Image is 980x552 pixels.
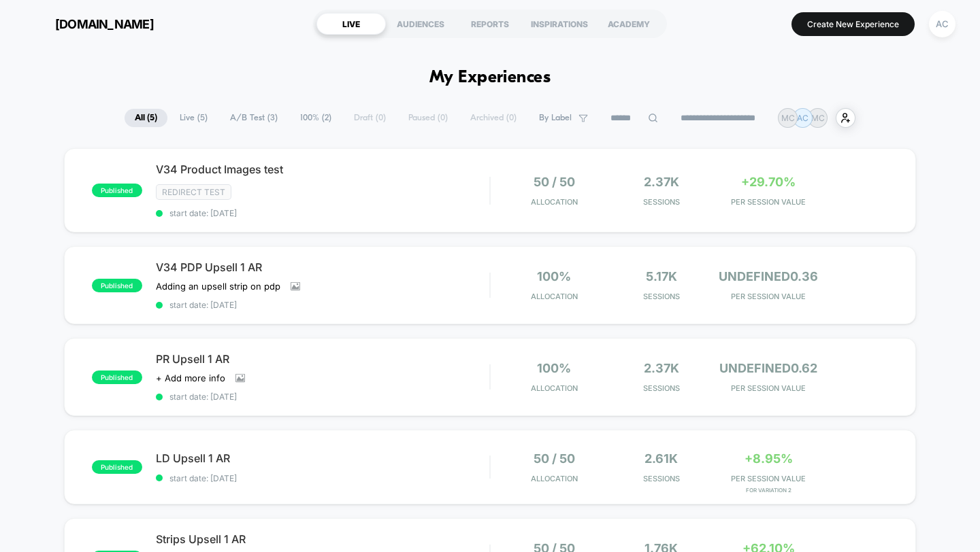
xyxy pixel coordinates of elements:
[719,292,819,301] span: PER SESSION VALUE
[156,451,490,465] span: LD Upsell 1 AR
[537,269,571,283] span: 100%
[92,370,142,384] span: published
[156,281,280,292] span: Adding an upsell strip on pdp
[156,300,490,310] span: start date: [DATE]
[534,175,575,189] span: 50 / 50
[644,451,678,466] span: 2.61k
[611,474,711,483] span: Sessions
[719,487,819,494] span: for Variation 2
[20,13,158,35] button: [DOMAIN_NAME]
[92,279,142,292] span: published
[925,10,960,38] button: AC
[220,109,288,127] span: A/B Test ( 3 )
[156,532,490,546] span: Strips Upsell 1 AR
[644,361,679,375] span: 2.37k
[719,383,819,393] span: PER SESSION VALUE
[156,392,490,402] span: start date: [DATE]
[646,269,677,283] span: 5.17k
[791,12,915,36] button: Create New Experience
[611,292,711,301] span: Sessions
[156,162,490,176] span: V34 Product Images test
[55,17,154,31] span: [DOMAIN_NAME]
[719,361,817,375] span: undefined0.62
[594,13,664,35] div: ACADEMY
[316,13,386,35] div: LIVE
[92,184,142,197] span: published
[386,13,455,35] div: AUDIENCES
[156,473,490,483] span: start date: [DATE]
[797,113,808,123] p: AC
[534,451,575,466] span: 50 / 50
[156,184,231,200] span: Redirect Test
[719,269,818,283] span: undefined0.36
[539,113,572,123] span: By Label
[719,474,819,483] span: PER SESSION VALUE
[156,208,490,218] span: start date: [DATE]
[525,13,594,35] div: INSPIRATIONS
[169,109,218,127] span: Live ( 5 )
[92,460,142,474] span: published
[741,175,796,189] span: +29.70%
[719,197,819,207] span: PER SESSION VALUE
[156,260,490,274] span: V34 PDP Upsell 1 AR
[156,352,490,366] span: PR Upsell 1 AR
[781,113,795,123] p: MC
[429,68,551,88] h1: My Experiences
[811,113,825,123] p: MC
[531,383,578,393] span: Allocation
[745,451,793,466] span: +8.95%
[531,292,578,301] span: Allocation
[929,11,955,37] div: AC
[537,361,571,375] span: 100%
[531,474,578,483] span: Allocation
[644,175,679,189] span: 2.37k
[611,197,711,207] span: Sessions
[531,197,578,207] span: Allocation
[125,109,167,127] span: All ( 5 )
[156,373,225,383] span: + Add more info
[455,13,525,35] div: REPORTS
[290,109,342,127] span: 100% ( 2 )
[611,383,711,393] span: Sessions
